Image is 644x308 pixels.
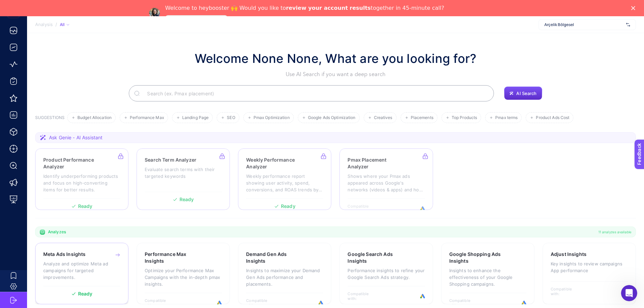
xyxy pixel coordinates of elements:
[598,229,631,235] span: 11 analyzes available
[238,243,331,304] a: Demand Gen Ads InsightsInsights to maximize your Demand Gen Ads performance and placements.Compat...
[35,243,128,304] a: Meta Ads InsightsAnalyze and optimize Meta ad campaigns for targeted improvements.Ready
[182,115,209,120] span: Landing Page
[55,22,57,27] span: /
[142,84,488,103] input: Search
[516,91,536,96] span: AI Search
[149,8,160,19] img: Profile image for Neslihan
[145,298,175,308] span: Compatible with:
[411,115,433,120] span: Placements
[145,251,201,264] h3: Performance Max Insights
[137,148,230,210] a: Search Term AnalyzerEvaluate search terms with their targeted keywordsReady
[137,243,230,304] a: Performance Max InsightsOptimize your Performance Max Campaigns with the in-depth pmax insights.C...
[246,251,302,264] h3: Demand Gen Ads Insights
[631,6,638,10] div: Close
[78,291,93,296] span: Ready
[77,115,112,120] span: Budget Allocation
[504,87,542,100] button: AI Search
[339,148,433,210] a: Pmax Placement AnalyzerShows where your Pmax ads appeared across Google's networks (videos & apps...
[246,298,277,308] span: Compatible with:
[551,287,581,296] span: Compatible with:
[43,260,120,281] p: Analyze and optimize Meta ad campaigns for targeted improvements.
[165,15,228,23] a: Speak with an Expert
[449,267,526,287] p: Insights to enhance the effectiveness of your Google Shopping campaigns.
[43,251,86,258] h3: Meta Ads Insights
[49,134,102,141] span: Ask Genie - AI Assistant
[348,291,378,301] span: Compatible with:
[4,2,26,7] span: Feedback
[238,148,331,210] a: Weekly Performance AnalyzerWeekly performance report showing user activity, spend, conversions, a...
[35,148,128,210] a: Product Performance AnalyzerIdentify underperforming products and focus on high-converting items ...
[348,267,425,281] p: Performance insights to refine your Google Search Ads strategy.
[350,5,371,11] b: results
[227,115,235,120] span: SEO
[536,115,569,120] span: Product Ads Cost
[626,21,630,28] img: svg%3e
[621,285,637,301] iframe: Intercom live chat
[195,49,477,68] h1: Welcome None None, What are you looking for?
[544,22,623,27] span: Arçelik Bölgesel
[254,115,290,120] span: Pmax Optimization
[48,229,66,235] span: Analyzes
[195,70,477,78] p: Use AI Search if you want a deep search
[449,298,480,308] span: Compatible with:
[551,251,587,258] h3: Adjust Insights
[286,5,348,11] b: review your account
[60,22,69,27] div: All
[348,251,404,264] h3: Google Search Ads Insights
[452,115,477,120] span: Top Products
[130,115,164,120] span: Performance Max
[374,115,392,120] span: Creatives
[551,260,628,274] p: Key insights to review campaigns App performance
[35,115,65,123] h3: SUGGESTIONS
[449,251,506,264] h3: Google Shopping Ads Insights
[35,22,53,27] span: Analysis
[441,243,534,304] a: Google Shopping Ads InsightsInsights to enhance the effectiveness of your Google Shopping campaig...
[308,115,356,120] span: Google Ads Optimization
[165,5,444,11] div: Welcome to heybooster 🙌 Would you like to together in 45-minute call?
[145,267,222,287] p: Optimize your Performance Max Campaigns with the in-depth pmax insights.
[339,243,433,304] a: Google Search Ads InsightsPerformance insights to refine your Google Search Ads strategy.Compatib...
[246,267,323,287] p: Insights to maximize your Demand Gen Ads performance and placements.
[543,243,636,304] a: Adjust InsightsKey insights to review campaigns App performanceCompatible with:
[495,115,518,120] span: Pmax terms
